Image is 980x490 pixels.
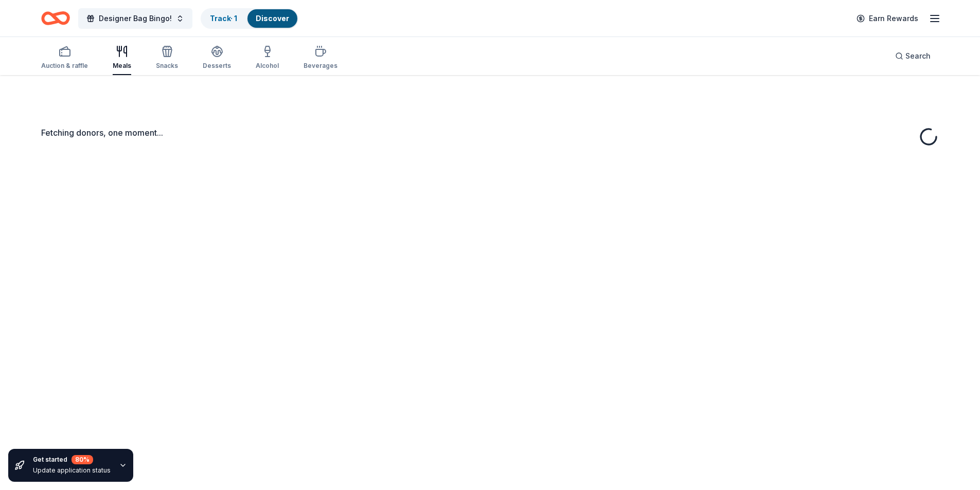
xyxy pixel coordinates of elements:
[256,62,279,70] div: Alcohol
[78,8,192,29] button: Designer Bag Bingo!
[33,466,111,475] div: Update application status
[41,62,88,70] div: Auction & raffle
[304,62,337,70] div: Beverages
[203,62,231,70] div: Desserts
[203,41,231,75] button: Desserts
[905,50,931,62] span: Search
[113,41,131,75] button: Meals
[113,62,131,70] div: Meals
[41,126,939,139] div: Fetching donors, one moment...
[256,14,289,23] a: Discover
[72,455,93,464] div: 80 %
[156,41,178,75] button: Snacks
[41,41,88,75] button: Auction & raffle
[33,455,111,464] div: Get started
[887,46,939,66] button: Search
[156,62,178,70] div: Snacks
[850,9,924,28] a: Earn Rewards
[210,14,237,23] a: Track· 1
[99,12,172,25] span: Designer Bag Bingo!
[201,8,298,29] button: Track· 1Discover
[256,41,279,75] button: Alcohol
[41,6,70,30] a: Home
[304,41,337,75] button: Beverages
